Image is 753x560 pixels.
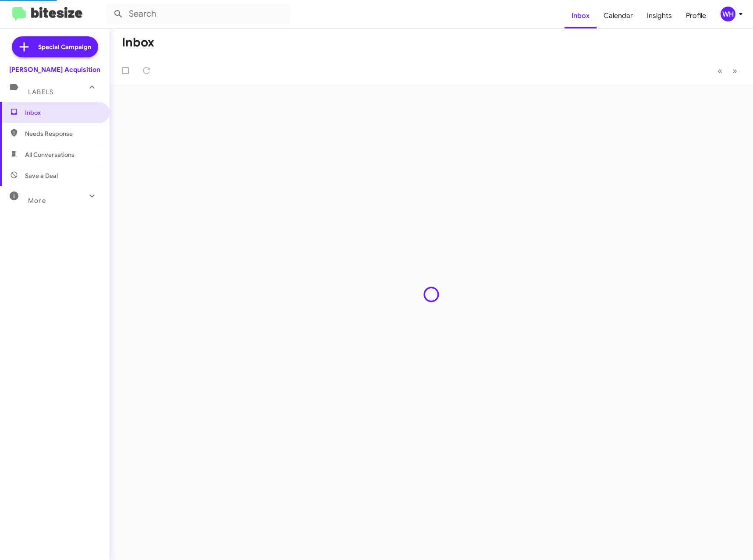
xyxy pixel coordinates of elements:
[25,108,99,117] span: Inbox
[28,88,53,96] span: Labels
[717,65,722,76] span: «
[721,7,735,21] div: WH
[713,7,743,21] button: WH
[712,62,728,80] button: Previous
[713,62,742,80] nav: Page navigation example
[38,43,91,51] span: Special Campaign
[106,4,290,25] input: Search
[12,36,98,57] a: Special Campaign
[679,3,713,28] a: Profile
[28,197,46,205] span: More
[25,171,58,180] span: Save a Deal
[640,3,679,28] a: Insights
[9,65,100,74] div: [PERSON_NAME] Acquisition
[727,62,742,80] button: Next
[597,3,640,28] a: Calendar
[565,3,597,28] a: Inbox
[732,65,737,76] span: »
[25,150,75,159] span: All Conversations
[25,129,99,138] span: Needs Response
[122,35,154,50] h1: Inbox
